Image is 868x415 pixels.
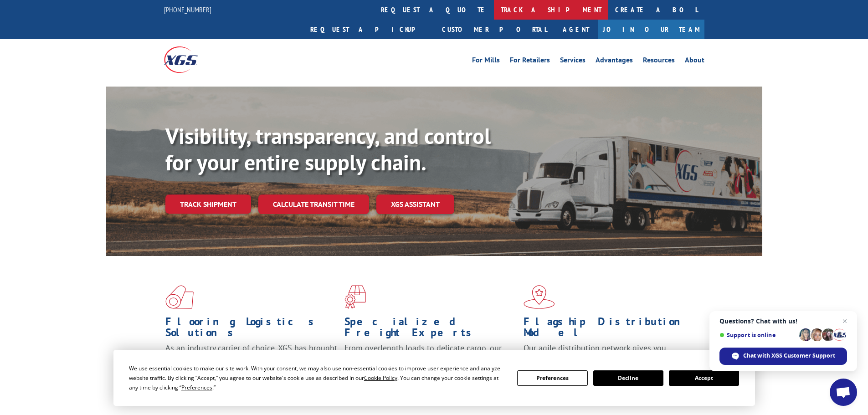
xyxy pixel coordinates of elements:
span: Cookie Policy [364,374,397,382]
a: Services [560,56,586,67]
p: From overlength loads to delicate cargo, our experienced staff knows the best way to move your fr... [344,343,517,383]
a: Customer Portal [435,20,554,39]
a: Agent [554,20,598,39]
div: Chat with XGS Customer Support [719,348,847,365]
a: [PHONE_NUMBER] [164,5,211,14]
img: xgs-icon-flagship-distribution-model-red [524,285,555,309]
a: For Retailers [510,56,550,67]
b: Visibility, transparency, and control for your entire supply chain. [165,122,491,176]
img: xgs-icon-total-supply-chain-intelligence-red [165,285,194,309]
div: Cookie Consent Prompt [113,350,755,406]
a: Request a pickup [303,20,435,39]
h1: Flagship Distribution Model [524,316,696,343]
img: xgs-icon-focused-on-flooring-red [344,285,366,309]
span: Questions? Chat with us! [719,318,847,325]
button: Decline [593,370,663,386]
button: Preferences [517,370,587,386]
span: Chat with XGS Customer Support [743,352,835,360]
a: XGS ASSISTANT [376,195,454,214]
a: Track shipment [165,195,251,214]
a: Calculate transit time [258,195,369,214]
a: About [685,56,704,67]
button: Accept [669,370,739,386]
div: We use essential cookies to make our site work. With your consent, we may also use non-essential ... [129,364,506,392]
a: For Mills [472,56,500,67]
a: Join Our Team [598,20,704,39]
h1: Specialized Freight Experts [344,316,517,343]
span: Preferences [181,384,212,391]
span: Support is online [719,332,796,338]
span: Our agile distribution network gives you nationwide inventory management on demand. [524,343,691,364]
div: Open chat [830,379,857,406]
a: Advantages [596,56,633,67]
span: As an industry carrier of choice, XGS has brought innovation and dedication to flooring logistics... [165,343,337,375]
a: Resources [643,56,675,67]
h1: Flooring Logistics Solutions [165,316,338,343]
span: Close chat [839,316,850,327]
